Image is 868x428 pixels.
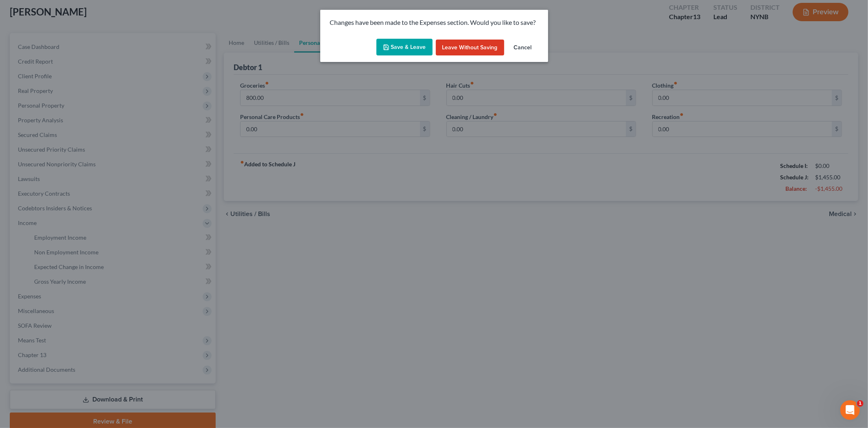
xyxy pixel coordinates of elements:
[436,40,504,56] button: Leave without Saving
[507,40,538,56] button: Cancel
[857,400,864,407] span: 1
[840,400,860,420] iframe: Intercom live chat
[330,18,538,27] p: Changes have been made to the Expenses section. Would you like to save?
[376,39,433,56] button: Save & Leave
